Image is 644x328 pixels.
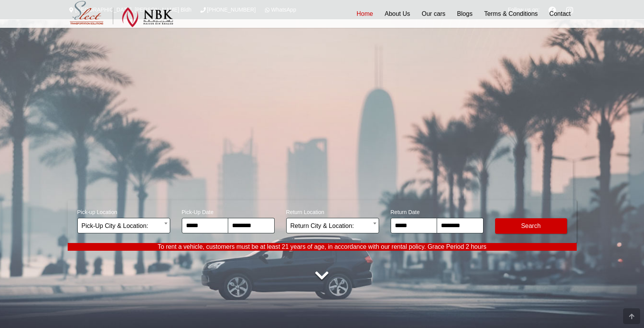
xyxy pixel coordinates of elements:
p: To rent a vehicle, customers must be at least 21 years of age, in accordance with our rental poli... [68,243,577,251]
span: Return Date [391,204,483,218]
span: Pick-Up City & Location: [82,218,166,234]
button: Modify Search [495,218,567,234]
span: Pick-Up City & Location: [77,218,170,233]
span: Pick-up Location [77,204,170,218]
div: Go to top [623,308,640,324]
span: Return City & Location: [290,218,375,234]
span: Return City & Location: [286,218,379,233]
img: Select Rent a Car [70,1,173,27]
span: Return Location [286,204,379,218]
span: Pick-Up Date [182,204,275,218]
